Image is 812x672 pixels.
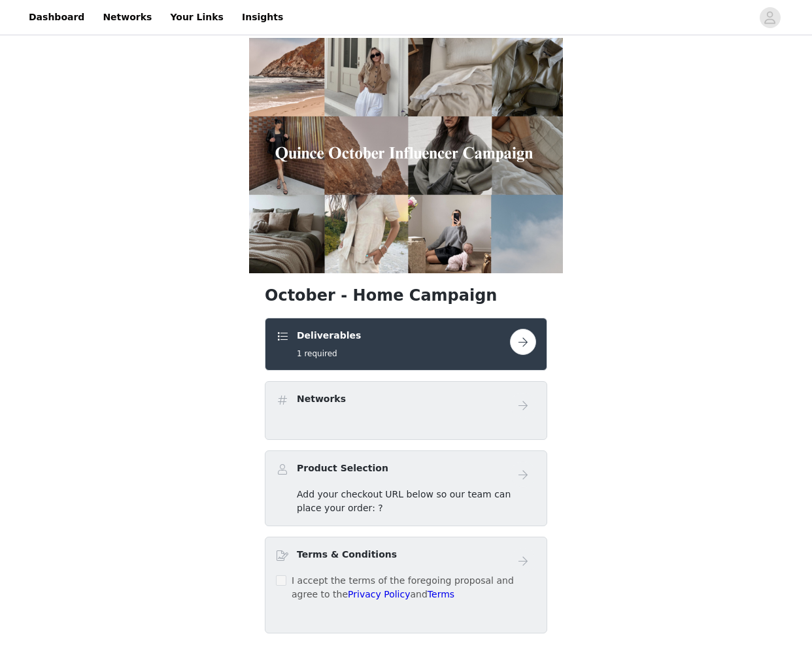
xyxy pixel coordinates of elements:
img: campaign image [249,38,563,273]
span: Add your checkout URL below so our team can place your order: ? [297,489,511,513]
a: Your Links [162,3,231,32]
h4: Product Selection [297,462,388,475]
a: Dashboard [21,3,92,32]
div: Product Selection [265,450,547,526]
h4: Networks [297,392,346,406]
h5: 1 required [297,348,361,360]
div: Networks [265,381,547,440]
p: I accept the terms of the foregoing proposal and agree to the and [292,574,536,601]
h4: Terms & Conditions [297,548,397,562]
a: Networks [95,3,160,32]
div: Terms & Conditions [265,537,547,633]
h1: October - Home Campaign [265,284,547,307]
a: Terms [428,589,454,599]
div: avatar [764,7,776,28]
h4: Deliverables [297,329,361,343]
a: Privacy Policy [348,589,410,599]
a: Insights [234,3,291,32]
div: Deliverables [265,318,547,371]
